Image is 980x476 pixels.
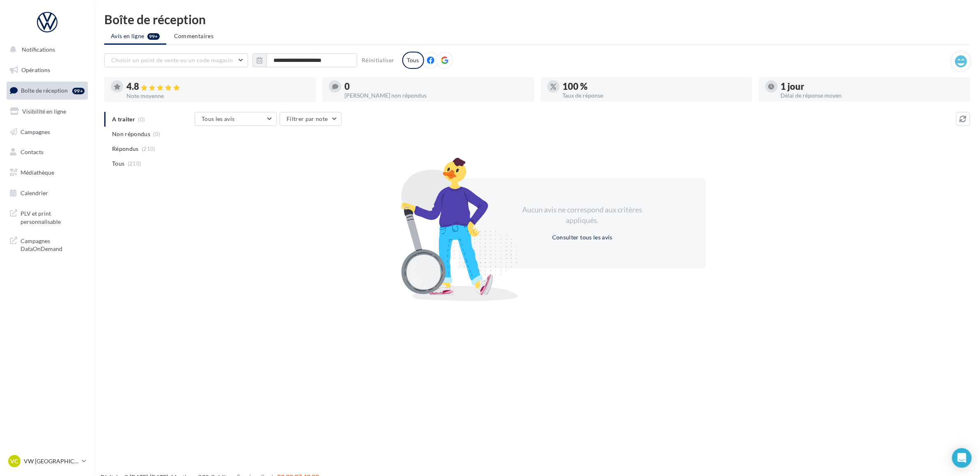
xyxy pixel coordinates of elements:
[344,82,527,91] div: 0
[128,160,142,167] span: (210)
[21,87,68,94] span: Boîte de réception
[358,55,398,65] button: Réinitialiser
[21,148,44,155] span: Contacts
[344,93,527,98] div: [PERSON_NAME] non répondus
[7,453,88,469] a: VC VW [GEOGRAPHIC_DATA]
[5,143,90,161] a: Contacts
[24,457,78,465] p: VW [GEOGRAPHIC_DATA]
[5,164,90,181] a: Médiathèque
[21,66,50,73] span: Opérations
[21,235,85,253] span: Campagnes DataOnDemand
[22,46,55,53] span: Notifications
[549,232,616,242] button: Consulter tous les avis
[72,88,85,94] div: 99+
[104,53,248,67] button: Choisir un point de vente ou un code magasin
[512,205,653,225] div: Aucun avis ne correspond aux critères appliqués.
[5,103,90,120] a: Visibilité en ligne
[11,457,18,465] span: VC
[112,159,124,168] span: Tous
[154,131,161,137] span: (0)
[174,32,213,40] span: Commentaires
[195,112,277,126] button: Tous les avis
[126,93,309,99] div: Note moyenne
[781,93,964,98] div: Délai de réponse moyen
[952,448,972,468] div: Open Intercom Messenger
[5,41,86,58] button: Notifications
[781,82,964,91] div: 1 jour
[126,82,309,91] div: 4.8
[5,232,90,256] a: Campagnes DataOnDemand
[21,169,54,176] span: Médiathèque
[111,57,233,64] span: Choisir un point de vente ou un code magasin
[202,115,235,122] span: Tous les avis
[21,189,48,196] span: Calendrier
[142,146,156,152] span: (210)
[112,145,139,153] span: Répondus
[563,93,746,98] div: Taux de réponse
[402,52,424,69] div: Tous
[280,112,342,126] button: Filtrer par note
[22,108,66,115] span: Visibilité en ligne
[104,13,970,25] div: Boîte de réception
[21,128,50,135] span: Campagnes
[5,82,90,99] a: Boîte de réception99+
[5,61,90,79] a: Opérations
[5,123,90,141] a: Campagnes
[21,208,85,225] span: PLV et print personnalisable
[5,205,90,229] a: PLV et print personnalisable
[5,184,90,202] a: Calendrier
[112,130,150,138] span: Non répondus
[563,82,746,91] div: 100 %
